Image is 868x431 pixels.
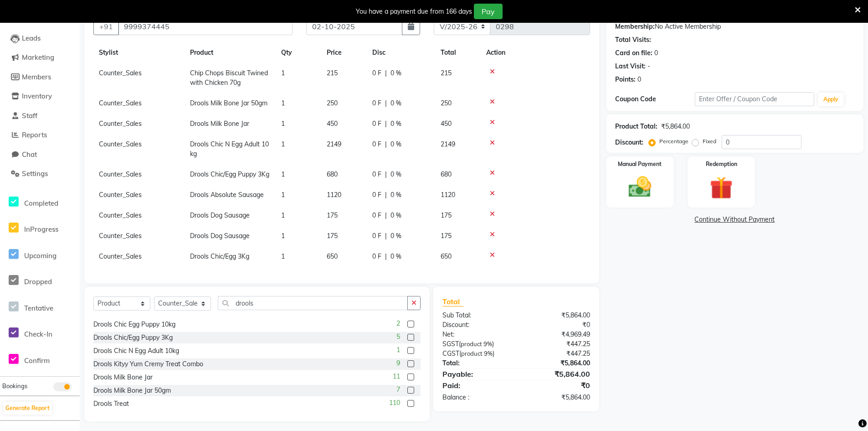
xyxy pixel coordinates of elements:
span: 2149 [327,140,341,148]
span: 0 F [372,140,381,149]
div: Payable: [436,369,516,379]
span: | [385,170,387,179]
span: Reports [22,130,47,139]
span: 0 F [372,99,381,108]
span: 650 [327,252,338,260]
div: Product Total: [615,122,657,131]
a: Marketing [2,52,77,63]
span: Drools Milk Bone Jar [190,119,249,128]
span: 0 % [390,68,401,78]
div: Drools Chic/Egg Puppy 3Kg [93,333,173,343]
a: Members [2,72,77,83]
span: Counter_Sales [99,140,142,148]
div: Drools Chic N Egg Adult 10kg [93,346,179,356]
span: 0 % [390,119,401,129]
span: Drools Milk Bone Jar 50gm [190,99,267,107]
span: Counter_Sales [99,99,142,107]
span: 1 [281,211,285,219]
span: 0 F [372,231,381,241]
span: Tentative [24,304,53,312]
input: Search by Name/Mobile/Email/Code [118,18,293,35]
span: Drools Dog Sausage [190,232,250,240]
div: Discount: [615,138,643,147]
div: Discount: [436,320,516,330]
span: 7 [396,385,400,395]
span: 2149 [441,140,455,148]
span: | [385,231,387,241]
span: Upcoming [24,251,56,260]
span: Leads [22,34,41,42]
span: Chip Chops Biscuit Twined with Chicken 70g [190,69,268,87]
span: 2 [396,319,400,328]
span: Dropped [24,277,52,286]
span: Drools Chic/Egg 3Kg [190,252,249,260]
span: Completed [24,199,58,208]
span: 1 [281,119,285,128]
span: Marketing [22,53,54,62]
span: 175 [441,211,452,219]
a: Staff [2,111,77,121]
a: Leads [2,33,77,44]
th: Product [185,42,276,63]
span: Counter_Sales [99,211,142,219]
span: 0 F [372,252,381,261]
label: Percentage [659,137,688,145]
div: ₹447.25 [516,339,597,349]
div: Balance : [436,393,516,402]
span: 0 % [390,211,401,220]
th: Price [321,42,367,63]
div: 0 [654,48,658,58]
a: Reports [2,130,77,140]
span: 250 [327,99,338,107]
span: 0 % [390,252,401,261]
span: | [385,190,387,200]
label: Manual Payment [618,160,662,168]
span: | [385,252,387,261]
span: Drools Chic N Egg Adult 10kg [190,140,269,158]
span: 1120 [327,191,341,199]
div: Drools Kityy Yum Cremy Treat Combo [93,359,203,369]
th: Total [435,42,481,63]
div: Paid: [436,380,516,391]
span: 680 [327,170,338,178]
span: Counter_Sales [99,191,142,199]
span: 1 [281,252,285,260]
div: No Active Membership [615,22,854,31]
span: 1120 [441,191,455,199]
span: Bookings [2,382,27,389]
a: Settings [2,169,77,179]
span: 9 [396,358,400,368]
span: Drools Chic/Egg Puppy 3Kg [190,170,269,178]
div: ₹4,969.49 [516,330,597,339]
span: 1 [281,69,285,77]
span: 650 [441,252,452,260]
span: SGST [442,340,459,348]
div: Drools Milk Bone Jar [93,373,153,382]
span: Staff [22,111,37,120]
span: 0 F [372,119,381,129]
div: ( ) [436,349,516,358]
span: 11 [393,372,400,381]
span: | [385,140,387,149]
div: ₹5,864.00 [516,369,597,379]
span: 0 F [372,68,381,78]
div: Points: [615,75,636,84]
div: Drools Treat [93,399,129,409]
div: Card on file: [615,48,652,58]
div: Net: [436,330,516,339]
span: product [461,350,483,357]
div: ₹5,864.00 [516,358,597,368]
div: ( ) [436,339,516,349]
input: Search or Scan [218,296,408,310]
div: You have a payment due from 166 days [356,7,472,16]
span: Settings [22,169,48,178]
span: 175 [441,232,452,240]
span: | [385,99,387,108]
span: InProgress [24,225,58,234]
div: Total Visits: [615,35,651,45]
span: 5 [396,332,400,342]
span: Check-In [24,330,52,338]
span: 215 [327,69,338,77]
span: Members [22,73,51,81]
span: | [385,119,387,129]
